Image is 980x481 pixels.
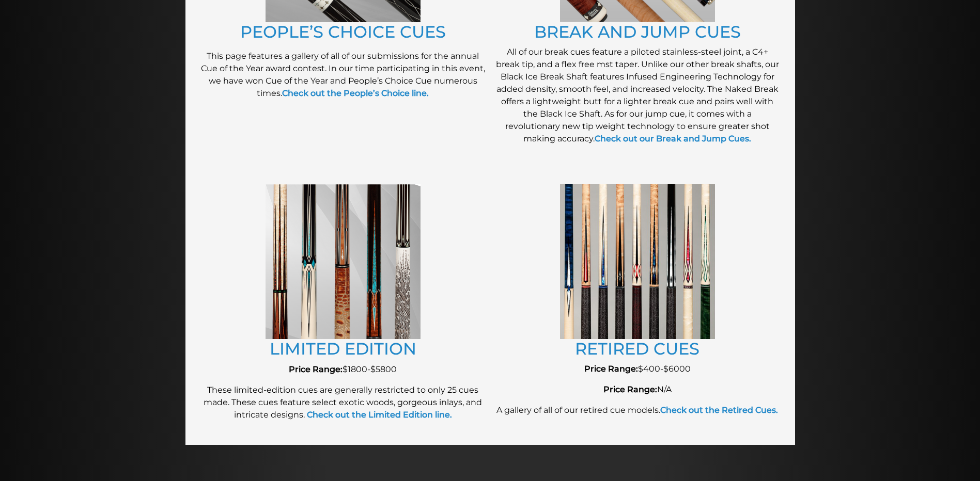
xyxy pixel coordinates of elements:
a: BREAK AND JUMP CUES [534,22,741,42]
a: LIMITED EDITION [270,339,416,359]
a: Check out the Limited Edition line. [305,410,452,420]
strong: Check out the Limited Edition line. [307,410,452,420]
p: These limited-edition cues are generally restricted to only 25 cues made. These cues feature sele... [201,384,485,421]
p: All of our break cues feature a piloted stainless-steel joint, a C4+ break tip, and a flex free m... [495,46,780,145]
strong: Price Range: [584,364,638,374]
a: Check out the Retired Cues. [660,405,778,415]
p: $1800-$5800 [201,363,485,376]
p: This page features a gallery of all of our submissions for the annual Cue of the Year award conte... [201,50,485,100]
p: A gallery of all of our retired cue models. [495,404,780,416]
a: PEOPLE’S CHOICE CUES [240,22,446,42]
a: Check out the People’s Choice line. [282,88,429,98]
strong: Price Range: [289,364,343,374]
a: Check out our Break and Jump Cues. [595,134,751,143]
a: RETIRED CUES [575,339,699,359]
strong: Price Range: [603,384,657,394]
p: N/A [495,383,780,396]
p: $400-$6000 [495,363,780,375]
